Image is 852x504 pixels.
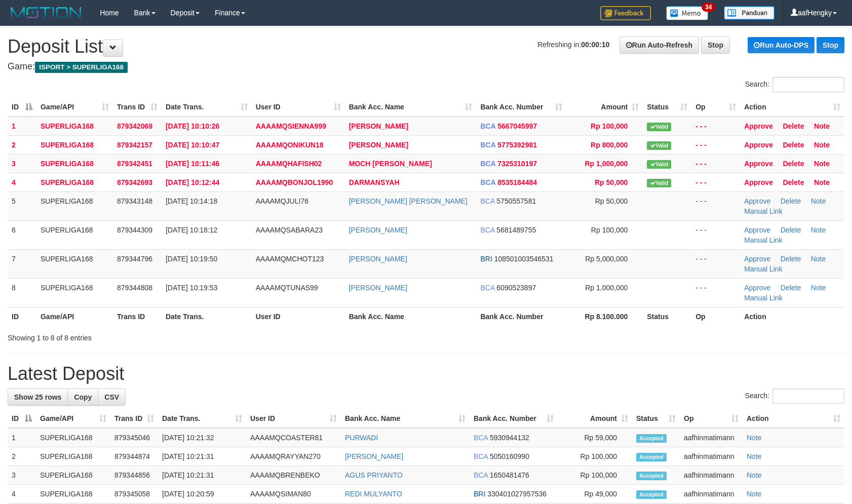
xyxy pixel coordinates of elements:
[110,466,158,485] td: 879344856
[8,409,36,428] th: ID: activate to sort column descending
[256,160,322,168] span: AAAAMQHAFISH02
[8,154,36,173] td: 3
[772,77,844,92] input: Search:
[591,122,628,130] span: Rp 100,000
[110,485,158,503] td: 879345058
[8,485,36,503] td: 4
[680,485,743,503] td: aafhinmatimann
[67,389,98,406] a: Copy
[8,329,347,343] div: Showing 1 to 8 of 8 entries
[811,197,826,205] a: Note
[480,284,494,292] span: BCA
[36,98,113,117] th: Game/API: activate to sort column ascending
[747,434,762,442] a: Note
[349,284,407,292] a: [PERSON_NAME]
[811,255,826,263] a: Note
[636,490,667,499] span: Accepted
[585,284,628,292] span: Rp 1,000,000
[632,409,680,428] th: Status: activate to sort column ascending
[680,466,743,485] td: aafhinmatimann
[490,452,529,460] span: Copy 5050160990 to clipboard
[490,471,529,479] span: Copy 1650481476 to clipboard
[595,178,628,186] span: Rp 50,000
[691,220,740,249] td: - - -
[595,197,628,205] span: Rp 50,000
[349,226,407,234] a: [PERSON_NAME]
[744,197,770,205] a: Approve
[166,197,217,205] span: [DATE] 10:14:18
[8,428,36,447] td: 1
[166,178,219,186] span: [DATE] 10:12:44
[117,226,152,234] span: 879344309
[474,434,488,442] span: BCA
[256,122,326,130] span: AAAAMQSIENNA999
[117,141,152,149] span: 879342157
[470,409,558,428] th: Bank Acc. Number: activate to sort column ascending
[166,284,217,292] span: [DATE] 10:19:53
[8,466,36,485] td: 3
[558,428,632,447] td: Rp 59,000
[36,428,110,447] td: SUPERLIGA168
[36,278,113,307] td: SUPERLIGA168
[701,36,730,54] a: Stop
[162,307,252,326] th: Date Trans.
[744,255,770,263] a: Approve
[474,490,485,498] span: BRI
[345,434,378,442] a: PURWADI
[246,409,341,428] th: User ID: activate to sort column ascending
[585,160,628,168] span: Rp 1,000,000
[158,466,246,485] td: [DATE] 10:21:31
[744,236,783,244] a: Manual Link
[691,98,740,117] th: Op: activate to sort column ascending
[585,255,628,263] span: Rp 5,000,000
[814,178,830,186] a: Note
[497,178,537,186] span: Copy 8535184484 to clipboard
[724,6,774,20] img: panduan.png
[36,466,110,485] td: SUPERLIGA168
[36,249,113,278] td: SUPERLIGA168
[745,77,844,92] label: Search:
[110,409,158,428] th: Trans ID: activate to sort column ascending
[497,122,537,130] span: Copy 5667045997 to clipboard
[474,452,488,460] span: BCA
[740,307,844,326] th: Action
[166,255,217,263] span: [DATE] 10:19:50
[747,452,762,460] a: Note
[8,389,68,406] a: Show 25 rows
[158,428,246,447] td: [DATE] 10:21:32
[36,173,113,191] td: SUPERLIGA168
[252,307,345,326] th: User ID
[480,197,494,205] span: BCA
[691,307,740,326] th: Op
[480,178,495,186] span: BCA
[636,472,667,480] span: Accepted
[36,485,110,503] td: SUPERLIGA168
[496,284,536,292] span: Copy 6090523897 to clipboard
[474,471,488,479] span: BCA
[783,122,804,130] a: Delete
[744,284,770,292] a: Approve
[162,98,252,117] th: Date Trans.: activate to sort column ascending
[8,447,36,466] td: 2
[744,141,773,149] a: Approve
[691,278,740,307] td: - - -
[246,466,341,485] td: AAAAMQBRENBEKO
[14,393,61,401] span: Show 25 rows
[643,307,691,326] th: Status
[8,117,36,136] td: 1
[256,255,324,263] span: AAAAMQMCHOT123
[591,141,628,149] span: Rp 800,000
[558,466,632,485] td: Rp 100,000
[36,220,113,249] td: SUPERLIGA168
[252,98,345,117] th: User ID: activate to sort column ascending
[256,141,324,149] span: AAAAMQONIKUN18
[558,447,632,466] td: Rp 100,000
[781,284,801,292] a: Delete
[349,178,400,186] a: DARMANSYAH
[35,62,128,73] span: ISPORT > SUPERLIGA168
[691,154,740,173] td: - - -
[117,284,152,292] span: 879344808
[744,160,773,168] a: Approve
[490,434,529,442] span: Copy 5930944132 to clipboard
[691,173,740,191] td: - - -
